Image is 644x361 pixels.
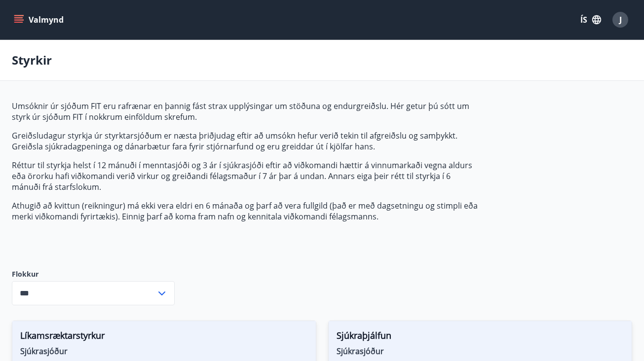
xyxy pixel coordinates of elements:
[608,8,632,32] button: J
[12,11,68,29] button: menu
[12,200,478,222] p: Athugið að kvittun (reikningur) má ekki vera eldri en 6 mánaða og þarf að vera fullgild (það er m...
[12,52,52,69] p: Styrkir
[337,329,624,346] span: Sjúkraþjálfun
[619,14,622,25] span: J
[337,346,624,357] span: Sjúkrasjóður
[12,130,478,152] p: Greiðsludagur styrkja úr styrktarsjóðum er næsta þriðjudag eftir að umsókn hefur verið tekin til ...
[20,329,308,346] span: Líkamsræktarstyrkur
[20,346,308,357] span: Sjúkrasjóður
[575,11,606,29] button: ÍS
[12,160,478,192] p: Réttur til styrkja helst í 12 mánuði í menntasjóði og 3 ár í sjúkrasjóði eftir að viðkomandi hætt...
[12,269,175,279] label: Flokkur
[12,101,478,122] p: Umsóknir úr sjóðum FIT eru rafrænar en þannig fást strax upplýsingar um stöðuna og endurgreiðslu....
